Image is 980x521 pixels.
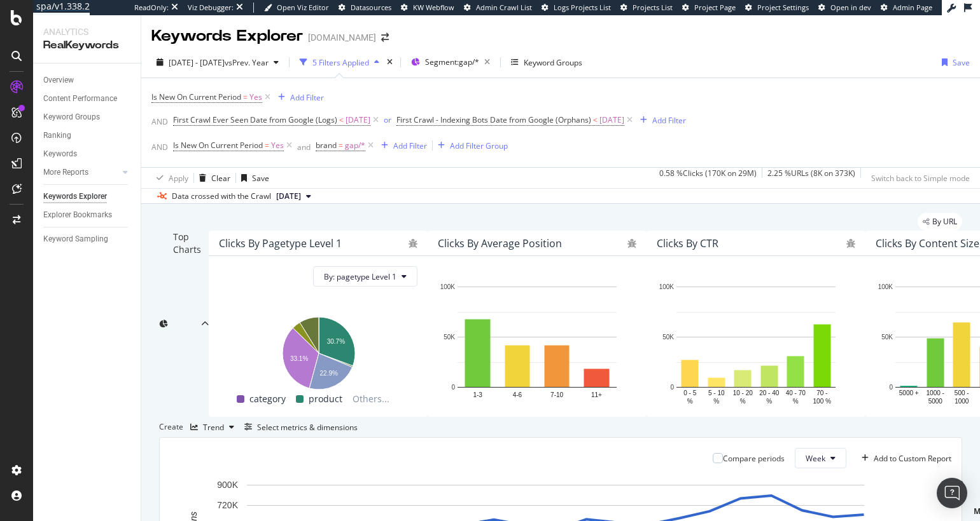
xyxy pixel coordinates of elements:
div: legacy label [918,213,962,231]
div: A chart. [438,280,636,407]
a: Keywords [43,147,132,161]
button: Add Filter [635,112,686,128]
div: bug [409,239,417,248]
span: [DATE] [599,111,624,129]
a: Project Page [682,3,736,13]
text: 50K [444,334,455,341]
div: times [384,56,395,69]
span: First Crawl Ever Seen Date from Google (Logs) [173,114,337,125]
text: 100K [878,283,893,290]
a: KW Webflow [401,3,454,13]
div: Clicks By Average Position [438,237,562,250]
button: 5 Filters Applied [295,52,384,72]
span: By: pagetype Level 1 [324,271,396,282]
a: Overview [43,74,132,87]
span: Datasources [351,3,391,12]
button: Clear [194,168,230,188]
div: AND [151,116,168,127]
button: Add Filter [273,90,324,105]
span: < [339,114,344,125]
a: Keyword Sampling [43,233,132,246]
span: Others... [347,391,395,407]
div: Clear [211,173,230,184]
span: Open in dev [830,3,871,12]
div: Keyword Groups [524,57,582,68]
button: Keyword Groups [506,52,587,72]
text: 30.7% [327,338,345,345]
text: 40 - 70 [786,389,806,396]
div: A chart. [657,280,855,407]
span: Logs Projects List [554,3,611,12]
span: brand [316,140,337,151]
span: Project Settings [757,3,809,12]
text: 0 - 5 [683,389,696,396]
div: arrow-right-arrow-left [381,33,389,42]
div: Apply [169,173,188,184]
div: RealKeywords [43,38,130,53]
div: Select metrics & dimensions [257,422,358,433]
span: Yes [271,137,284,154]
a: Content Performance [43,92,132,105]
div: ReadOnly: [134,3,169,13]
button: or [384,114,391,126]
div: Content Performance [43,92,117,105]
div: bug [846,239,855,248]
text: 10 - 20 [733,389,753,396]
text: 5000 [928,398,943,405]
text: 1-3 [473,391,482,398]
div: 5 Filters Applied [312,57,369,68]
div: Add Filter [652,115,686,126]
div: Save [252,173,269,184]
svg: A chart. [219,311,417,391]
div: Create [159,417,239,437]
text: 720K [217,501,238,511]
span: product [309,391,342,407]
div: Analytics [43,25,130,38]
a: Logs Projects List [542,3,611,13]
button: Switch back to Simple mode [866,168,970,188]
span: category [249,391,286,407]
button: Save [236,168,269,188]
text: 20 - 40 [759,389,780,396]
span: Open Viz Editor [277,3,329,12]
text: 0 [889,384,893,391]
span: Projects List [633,3,673,12]
span: < [593,114,598,125]
span: Is New On Current Period [151,91,241,102]
button: By: pagetype Level 1 [313,266,417,287]
div: Trend [203,422,224,433]
span: Yes [249,88,262,106]
text: 1000 [955,398,969,405]
button: Trend [185,417,239,437]
div: 2.25 % URLs ( 8K on 373K ) [767,168,855,188]
div: Keywords [43,147,77,161]
text: 1000 - [927,389,944,396]
div: Viz Debugger: [188,3,234,13]
span: Week [806,453,825,464]
div: Data crossed with the Crawl [172,191,271,202]
button: Week [795,448,846,468]
button: Save [937,52,970,72]
text: % [740,398,746,405]
div: Open Intercom Messenger [937,478,967,508]
div: Add Filter [290,92,324,103]
span: = [339,140,343,151]
div: Clicks By Content Size [876,237,979,250]
text: 100K [440,283,456,290]
div: or [384,114,391,125]
text: 7-10 [550,391,563,398]
span: By URL [932,218,957,226]
a: Ranking [43,129,132,142]
button: [DATE] [271,189,316,204]
text: 50K [662,334,674,341]
button: Apply [151,168,188,188]
a: Project Settings [745,3,809,13]
text: % [793,398,799,405]
a: Open Viz Editor [264,3,329,13]
a: Keyword Groups [43,111,132,124]
span: gap/* [345,137,365,154]
span: KW Webflow [413,3,454,12]
div: Clicks By CTR [657,237,718,250]
text: 500 - [955,389,969,396]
